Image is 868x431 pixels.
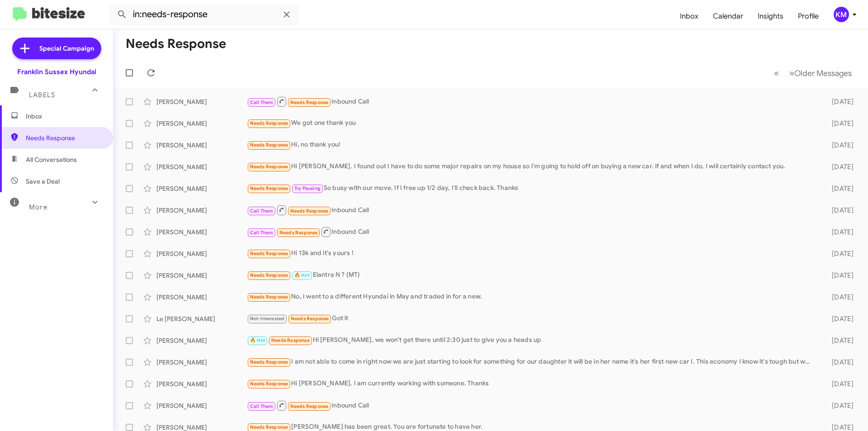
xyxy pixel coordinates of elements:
div: [DATE] [817,314,861,323]
div: [PERSON_NAME] [156,358,247,367]
span: Labels [29,91,55,99]
button: Next [784,64,857,82]
nav: Page navigation example [769,64,857,82]
a: Insights [750,3,791,29]
span: Needs Response [250,424,288,430]
div: Hi 13k and it's yours ! [247,248,817,259]
span: Call Them [250,230,274,236]
span: Try Pausing [294,185,321,191]
div: Inbound Call [247,204,817,216]
div: [DATE] [817,336,861,345]
span: Needs Response [290,208,329,214]
button: KM [826,7,858,22]
div: [DATE] [817,293,861,302]
div: Hi, no thank you! [247,140,817,150]
div: Le [PERSON_NAME] [156,314,247,323]
div: [PERSON_NAME] [156,97,247,106]
div: [PERSON_NAME] [156,141,247,150]
div: [PERSON_NAME] [156,206,247,215]
div: [DATE] [817,184,861,193]
div: [DATE] [817,358,861,367]
span: Needs Response [291,316,329,322]
span: Needs Response [26,133,103,142]
span: Needs Response [290,403,329,409]
div: Inbound Call [247,96,817,107]
span: All Conversations [26,155,77,164]
div: [DATE] [817,227,861,237]
div: Hi [PERSON_NAME]. I found out I have to do some major repairs on my house so I'm going to hold of... [247,161,817,172]
div: [DATE] [817,162,861,171]
span: Needs Response [250,120,288,126]
div: [DATE] [817,401,861,410]
div: [DATE] [817,249,861,258]
div: [DATE] [817,141,861,150]
div: Inbound Call [247,226,817,237]
span: Call Them [250,403,274,409]
span: Call Them [250,208,274,214]
div: KM [834,7,849,22]
span: Save a Deal [26,177,60,186]
a: Calendar [706,3,750,29]
span: Needs Response [250,164,288,170]
span: Older Messages [794,68,852,78]
div: Got it [247,313,817,324]
div: [PERSON_NAME] [156,184,247,193]
div: [DATE] [817,206,861,215]
span: Needs Response [250,142,288,148]
a: Special Campaign [12,38,101,59]
div: [PERSON_NAME] [156,293,247,302]
span: Needs Response [250,185,288,191]
span: » [789,67,794,79]
div: [DATE] [817,271,861,280]
a: Profile [791,3,826,29]
div: Hi [PERSON_NAME]. I am currently working with someone. Thanks [247,379,817,389]
div: [PERSON_NAME] [156,336,247,345]
span: Needs Response [250,272,288,278]
span: Inbox [26,112,103,121]
span: 🔥 Hot [294,272,310,278]
div: We got one thank you [247,118,817,128]
span: Not-Interested [250,316,285,322]
span: Needs Response [279,230,318,236]
div: Elantra N ? (MT) [247,270,817,280]
span: Needs Response [271,337,310,343]
span: Needs Response [250,251,288,256]
div: So busy with our move. If I free up 1/2 day, I'll check back. Thanks [247,183,817,194]
div: [DATE] [817,119,861,128]
a: Inbox [673,3,706,29]
div: Franklin Sussex Hyundai [17,67,96,76]
span: Needs Response [290,99,329,105]
span: More [29,203,47,211]
span: 🔥 Hot [250,337,265,343]
div: Hi [PERSON_NAME], we won't get there until 2:30 just to give you a heads up [247,335,817,346]
div: [PERSON_NAME] [156,271,247,280]
span: Call Them [250,99,274,105]
div: [PERSON_NAME] [156,119,247,128]
div: [PERSON_NAME] [156,249,247,258]
div: [PERSON_NAME] [156,401,247,410]
h1: Needs Response [126,37,226,51]
div: [PERSON_NAME] [156,379,247,388]
button: Previous [769,64,784,82]
span: Special Campaign [39,44,94,53]
span: Needs Response [250,294,288,300]
div: [DATE] [817,379,861,388]
div: I am not able to come in right now we are just starting to look for something for our daughter it... [247,357,817,367]
input: Search [109,4,299,25]
div: Inbound Call [247,400,817,411]
div: No, I went to a different Hyundai in May and traded in for a new. [247,292,817,302]
div: [DATE] [817,97,861,106]
span: Needs Response [250,359,288,365]
div: [PERSON_NAME] [156,227,247,237]
span: « [774,67,779,79]
span: Needs Response [250,381,288,387]
div: [PERSON_NAME] [156,162,247,171]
